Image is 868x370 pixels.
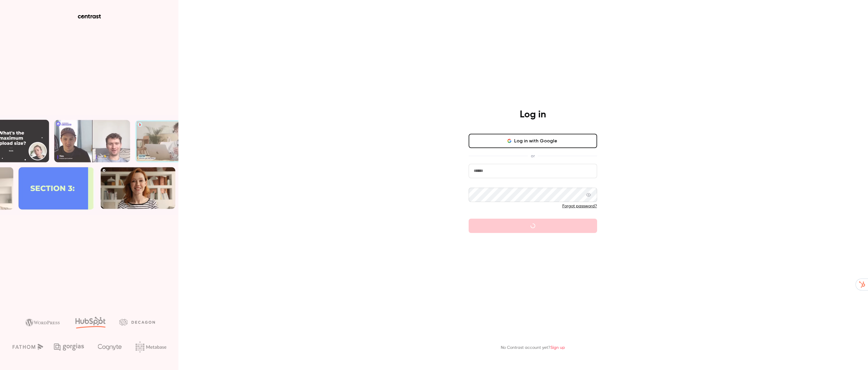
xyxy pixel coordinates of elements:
span: or [528,153,538,159]
img: decagon [119,319,155,325]
h4: Log in [520,109,546,121]
a: Sign up [550,346,565,350]
a: Forgot password? [562,204,597,208]
p: No Contrast account yet? [501,345,565,351]
button: Log in with Google [469,134,597,148]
